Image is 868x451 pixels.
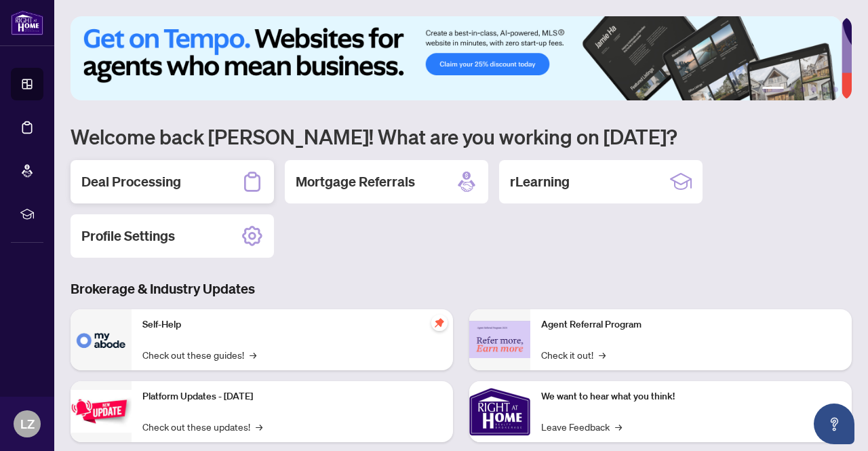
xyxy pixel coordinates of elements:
button: 4 [811,87,816,92]
button: 1 [762,87,784,92]
h1: Welcome back [PERSON_NAME]! What are you working on [DATE]? [71,123,852,149]
a: Check out these guides!→ [142,347,256,362]
button: 3 [800,87,806,92]
span: → [599,347,606,362]
a: Leave Feedback→ [541,419,622,434]
span: → [250,347,256,362]
img: Agent Referral Program [469,321,530,358]
p: Platform Updates - [DATE] [142,389,442,404]
p: Agent Referral Program [541,317,841,332]
button: 5 [822,87,827,92]
span: → [256,419,262,434]
span: pushpin [431,315,448,331]
img: Slide 0 [71,16,842,100]
img: logo [11,10,43,35]
img: Platform Updates - July 21, 2025 [71,390,132,433]
img: Self-Help [71,309,132,370]
a: Check out these updates!→ [142,419,262,434]
h2: Profile Settings [81,227,175,246]
span: → [615,419,622,434]
button: 2 [789,87,795,92]
h3: Brokerage & Industry Updates [71,279,852,298]
p: Self-Help [142,317,442,332]
button: 6 [833,87,838,92]
p: We want to hear what you think! [541,389,841,404]
a: Check it out!→ [541,347,606,362]
h2: Mortgage Referrals [296,172,415,191]
button: Open asap [814,404,854,444]
span: LZ [20,414,35,433]
h2: Deal Processing [81,172,181,191]
h2: rLearning [510,172,570,191]
img: We want to hear what you think! [469,381,530,442]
